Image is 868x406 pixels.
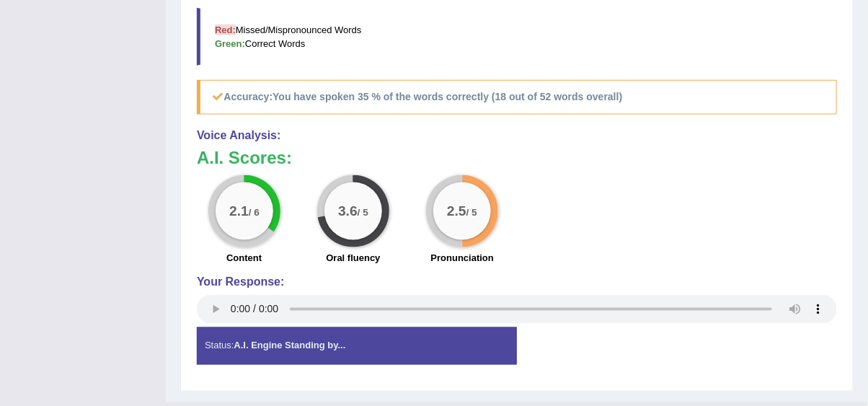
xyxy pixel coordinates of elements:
label: Oral fluency [326,251,380,265]
b: You have spoken 35 % of the words correctly (18 out of 52 words overall) [273,91,622,102]
b: A.I. Scores: [197,148,292,167]
b: Green: [215,38,245,49]
small: / 6 [248,207,259,218]
big: 2.1 [229,203,249,219]
b: Red: [215,25,236,35]
strong: A.I. Engine Standing by... [234,340,345,351]
small: / 5 [358,207,368,218]
div: Status: [197,327,517,364]
h4: Your Response: [197,275,837,288]
big: 3.6 [338,203,358,219]
blockquote: Missed/Mispronounced Words Correct Words [197,8,837,66]
small: / 5 [466,207,477,218]
h4: Voice Analysis: [197,129,837,142]
label: Content [226,251,262,265]
label: Pronunciation [431,251,494,265]
h5: Accuracy: [197,80,837,114]
big: 2.5 [447,203,466,219]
